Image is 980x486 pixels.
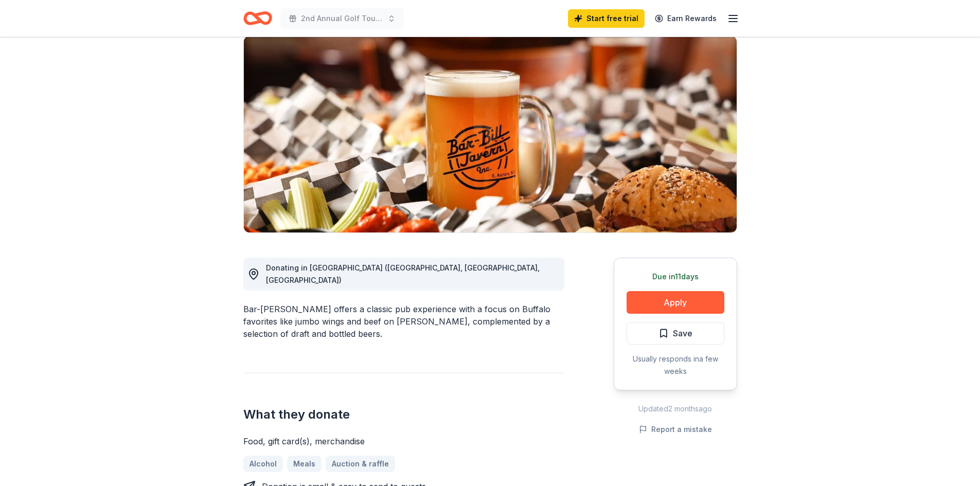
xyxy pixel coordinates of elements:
[639,423,712,436] button: Report a mistake
[287,456,322,472] a: Meals
[266,263,540,284] span: Donating in [GEOGRAPHIC_DATA] ([GEOGRAPHIC_DATA], [GEOGRAPHIC_DATA], [GEOGRAPHIC_DATA])
[673,327,692,340] span: Save
[243,303,564,340] div: Bar-[PERSON_NAME] offers a classic pub experience with a focus on Buffalo favorites like jumbo wi...
[326,456,395,472] a: Auction & raffle
[627,271,724,283] div: Due in 11 days
[649,9,723,28] a: Earn Rewards
[243,456,283,472] a: Alcohol
[244,36,737,232] img: Image for Bar Bill Tavern
[243,406,564,423] h2: What they donate
[627,353,724,377] div: Usually responds in a few weeks
[568,9,645,28] a: Start free trial
[280,8,404,29] button: 2nd Annual Golf Tournament
[243,6,272,30] a: Home
[627,291,724,314] button: Apply
[627,322,724,345] button: Save
[243,435,564,447] div: Food, gift card(s), merchandise
[614,403,737,415] div: Updated 2 months ago
[301,12,383,25] span: 2nd Annual Golf Tournament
